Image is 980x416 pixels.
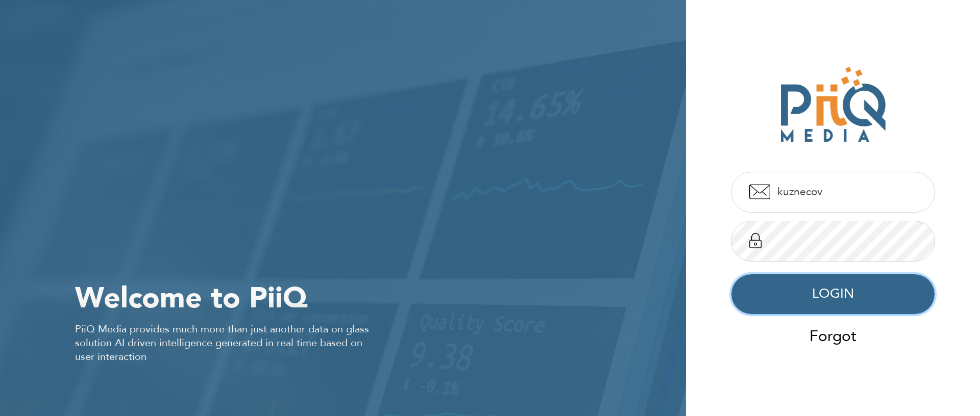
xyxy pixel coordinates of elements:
img: email.png [749,184,770,199]
img: lock.png [749,233,762,248]
a: Forgot [803,323,863,351]
button: LOGIN [731,274,935,315]
img: logo.png [779,66,887,143]
input: USERNAME [731,172,935,213]
p: PiiQ Media provides much more than just another data on glass solution AI driven intelligence gen... [75,322,381,363]
h1: Welcome to PiiQ [75,278,686,318]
